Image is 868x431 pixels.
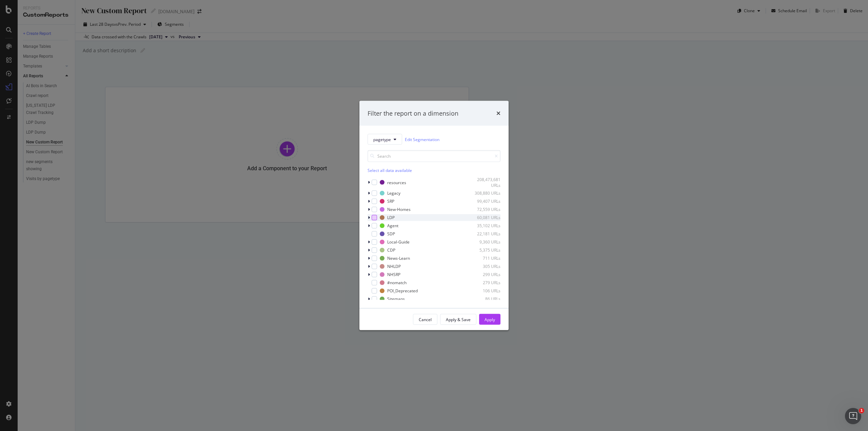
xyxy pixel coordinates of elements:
div: 35,102 URLs [467,223,500,229]
div: Filter the report on a dimension [368,109,458,118]
div: 60,081 URLs [467,215,500,220]
div: Legacy [387,190,400,196]
input: Search [368,150,500,162]
div: POI_Deprecated [387,288,418,294]
div: 99,407 URLs [467,198,500,204]
div: 5,375 URLs [467,247,500,253]
div: 279 URLs [467,280,500,286]
div: Local-Guide [387,239,410,245]
div: 72,559 URLs [467,207,500,212]
div: Sitemaps [387,296,405,302]
div: New-Homes [387,207,411,212]
div: SDP [387,231,395,237]
div: Apply & Save [446,316,471,322]
button: Apply & Save [440,314,476,325]
div: resources [387,179,406,185]
iframe: Intercom live chat [845,408,861,424]
div: times [496,109,500,118]
button: pagetype [368,134,402,145]
div: 308,880 URLs [467,190,500,196]
div: 305 URLs [467,263,500,269]
div: #nomatch [387,280,407,286]
div: NHSRP [387,272,400,277]
div: 9,360 URLs [467,239,500,245]
div: 22,181 URLs [467,231,500,237]
div: 711 URLs [467,255,500,261]
div: modal [359,101,509,330]
div: 208,473,681 URLs [467,177,500,188]
div: 299 URLs [467,272,500,277]
div: CDP [387,247,395,253]
div: LDP [387,215,395,220]
button: Cancel [413,314,437,325]
div: Apply [485,316,495,322]
span: pagetype [373,136,391,142]
div: NHLDP [387,263,401,269]
a: Edit Segmentation [405,136,439,143]
button: Apply [479,314,500,325]
div: 106 URLs [467,288,500,294]
span: 1 [859,408,864,413]
div: 86 URLs [467,296,500,302]
div: News-Learn [387,255,410,261]
div: SRP [387,198,394,204]
div: Cancel [419,316,432,322]
div: Select all data available [368,168,500,173]
div: Agent [387,223,398,229]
